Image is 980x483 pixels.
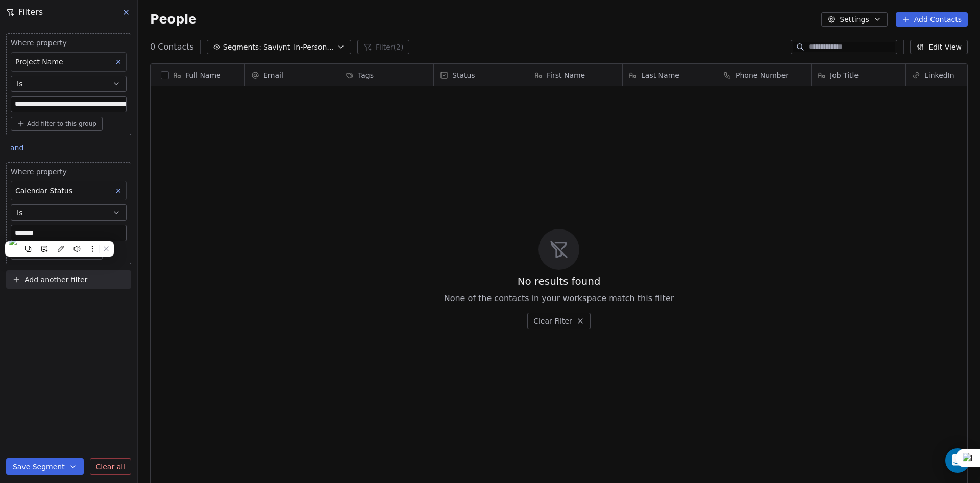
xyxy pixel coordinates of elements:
span: Phone Number [736,70,789,80]
div: Open Intercom Messenger [945,448,970,473]
span: Full Name [185,70,221,80]
span: None of the contacts in your workspace match this filter [444,292,674,305]
span: No results found [518,274,601,288]
div: Full Name [151,64,244,86]
button: Filter(2) [357,40,410,54]
span: 0 Contacts [150,41,194,53]
div: Job Title [812,64,905,86]
span: Last Name [641,70,679,80]
span: Email [263,70,283,80]
div: First Name [528,64,622,86]
span: People [150,12,197,27]
div: Status [434,64,528,86]
span: First Name [547,70,585,80]
span: Segments: [223,42,261,53]
span: Tags [358,70,374,80]
button: Edit View [910,40,968,54]
button: Clear Filter [527,313,591,329]
button: Settings [821,12,887,27]
span: Job Title [830,70,859,80]
div: Last Name [623,64,717,86]
span: LinkedIn [924,70,954,80]
div: Tags [339,64,433,86]
span: Saviynt_In-Person Event_Sept & [DATE] ([GEOGRAPHIC_DATA]) [263,42,335,53]
button: Add Contacts [896,12,968,27]
span: Status [452,70,475,80]
div: Phone Number [717,64,811,86]
div: grid [151,86,245,465]
div: Email [245,64,339,86]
